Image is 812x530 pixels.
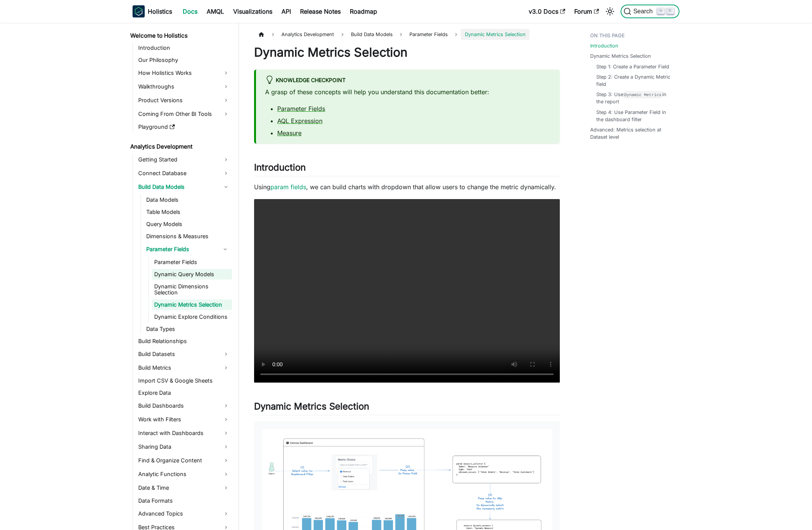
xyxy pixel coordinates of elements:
[596,109,672,123] a: Step 4: Use Parameter Field in the dashboard filter
[136,400,232,412] a: Build Dashboards
[148,7,172,16] b: Holistics
[254,199,560,383] video: Your browser does not support embedding video, but you can .
[406,29,452,40] a: Parameter Fields
[136,181,232,193] a: Build Data Models
[133,5,145,17] img: Holistics
[604,5,616,17] button: Switch between dark and light mode (currently light mode)
[345,5,382,17] a: Roadmap
[347,29,397,40] span: Build Data Models
[136,336,232,346] a: Build Relationships
[128,141,232,152] a: Analytics Development
[136,413,232,426] a: Work with Filters
[295,5,345,17] a: Release Notes
[277,5,295,17] a: API
[152,299,232,310] a: Dynamic Metrics Selection
[136,454,232,467] a: Find & Organize Content
[136,108,232,120] a: Coming From Other BI Tools
[136,482,232,494] a: Date & Time
[136,362,232,374] a: Build Metrics
[152,281,232,298] a: Dynamic Dimensions Selection
[125,23,239,530] nav: Docs sidebar
[270,183,306,191] a: param fields
[631,8,657,15] span: Search
[596,63,669,70] a: Step 1: Create a Parameter Field
[524,5,570,17] a: v3.0 Docs
[133,5,172,17] a: HolisticsHolistics
[254,29,269,40] a: Home page
[136,81,232,93] a: Walkthroughs
[136,43,232,53] a: Introduction
[136,495,232,506] a: Data Formats
[152,312,232,322] a: Dynamic Explore Conditions
[570,5,603,17] a: Forum
[136,427,232,439] a: Interact with Dashboards
[596,73,672,88] a: Step 2: Create a Dynamic Metric field
[136,167,232,179] a: Connect Database
[229,5,277,17] a: Visualizations
[596,91,672,105] a: Step 3: UseDynamic Metricsin the report
[409,32,448,37] span: Parameter Fields
[144,219,232,229] a: Query Models
[590,42,618,49] a: Introduction
[277,129,302,137] a: Measure
[202,5,229,17] a: AMQL
[136,67,232,79] a: How Holistics Works
[136,468,232,480] a: Analytic Functions
[590,126,675,141] a: Advanced: Metrics selection at Dataset level
[144,207,232,217] a: Table Models
[277,105,325,112] a: Parameter Fields
[254,401,560,415] h2: Dynamic Metrics Selection
[254,45,560,60] h1: Dynamic Metrics Selection
[136,55,232,65] a: Our Philosophy
[136,441,232,453] a: Sharing Data
[265,87,551,97] p: A grasp of these concepts will help you understand this documentation better:
[277,117,322,125] a: AQL Expression
[144,231,232,242] a: Dimensions & Measures
[621,5,679,18] button: Search (Command+K)
[152,269,232,280] a: Dynamic Query Models
[136,508,232,520] a: Advanced Topics
[136,94,232,106] a: Product Versions
[152,257,232,267] a: Parameter Fields
[657,8,665,14] kbd: ⌘
[136,375,232,386] a: Import CSV & Google Sheets
[254,162,560,176] h2: Introduction
[178,5,202,17] a: Docs
[254,29,560,40] nav: Breadcrumbs
[136,153,232,166] a: Getting Started
[254,182,560,191] p: Using , we can build charts with dropdown that allow users to change the metric dynamically.
[136,122,232,132] a: Playground
[144,195,232,205] a: Data Models
[136,388,232,398] a: Explore Data
[461,29,529,40] span: Dynamic Metrics Selection
[278,29,338,40] span: Analytics Development
[623,92,662,98] code: Dynamic Metrics
[144,243,218,255] a: Parameter Fields
[265,76,551,85] div: knowledge checkpoint
[218,243,232,255] button: Collapse sidebar category 'Parameter Fields'
[128,30,232,41] a: Welcome to Holistics
[144,324,232,334] a: Data Types
[136,348,232,360] a: Build Datasets
[667,8,674,14] kbd: K
[590,52,651,60] a: Dynamic Metrics Selection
